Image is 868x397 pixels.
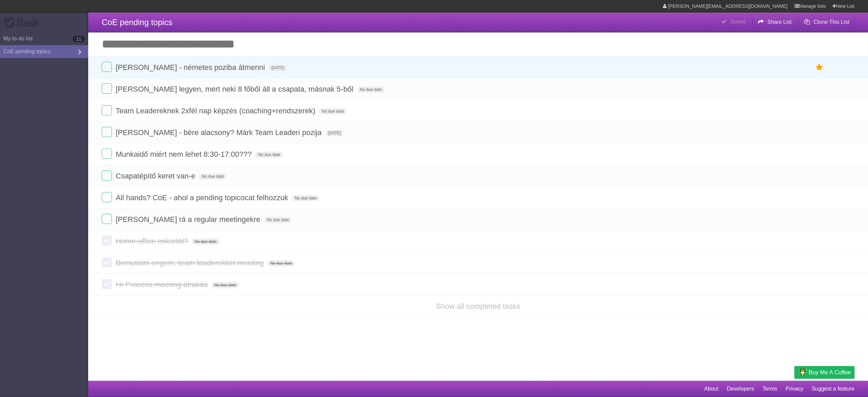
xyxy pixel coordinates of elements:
label: Done [102,149,112,159]
span: No due date [255,152,283,158]
span: [DATE] [325,130,344,136]
span: Csapatépítő keret van-e [116,172,197,180]
span: No due date [264,217,292,223]
label: Done [102,62,112,72]
span: No due date [268,260,295,266]
label: Done [102,170,112,181]
span: No due date [292,195,319,201]
b: Clone This List [813,19,849,25]
b: Saved [730,19,746,24]
a: Developers [727,382,754,395]
a: About [704,382,718,395]
a: Privacy [786,382,803,395]
a: Terms [763,382,777,395]
span: [DATE] [269,65,287,71]
label: Done [102,105,112,115]
span: Home-office mikortól? [116,237,190,245]
label: Done [102,83,112,94]
span: [PERSON_NAME] legyen, mert neki 8 főből áll a csapata, másnak 5-ből [116,85,355,93]
b: 11 [73,36,85,42]
span: No due date [199,173,226,179]
span: [PERSON_NAME] rá a regular meetingekre [116,215,262,224]
div: Flask [3,17,44,29]
label: Done [102,214,112,224]
label: Done [102,235,112,246]
span: Buy me a coffee [809,366,851,378]
span: All hands? CoE - ahol a pending topicocat felhozzuk [116,193,290,202]
span: No due date [192,239,219,245]
span: No due date [357,87,384,93]
label: Done [102,192,112,202]
a: Buy me a coffee [794,366,854,379]
label: Done [102,257,112,267]
span: [PERSON_NAME] - németes poziba átmenni [116,63,267,72]
span: Hr Process meeting átrakás [116,280,209,289]
span: Bemutatni engem, team leaderekkel meeting [116,259,265,267]
a: Suggest a feature [812,382,854,395]
span: [PERSON_NAME] - bére alacsony? Márk Team Leaderi pozija [116,128,323,137]
button: Share List [752,16,797,28]
label: Star task [813,62,826,73]
b: Share List [767,19,792,25]
span: Team Leadereknek 2xfél nap képzés (coaching+rendszerek) [116,107,317,115]
img: Buy me a coffee [798,366,807,378]
span: No due date [319,108,347,114]
span: Munkaidő miért nem lehet 8:30-17:00??? [116,150,253,158]
a: Show all completed tasks [436,302,520,310]
label: Done [102,127,112,137]
span: No due date [212,282,239,288]
label: Done [102,279,112,289]
button: Clone This List [798,16,854,28]
span: CoE pending topics [102,18,172,27]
